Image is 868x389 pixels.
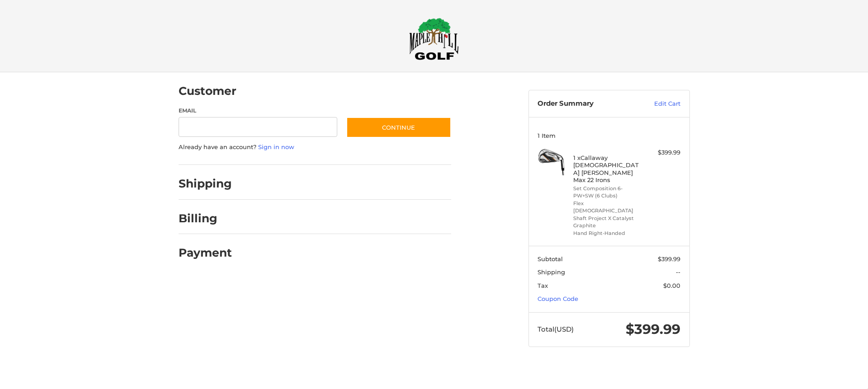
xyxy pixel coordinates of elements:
span: Shipping [538,268,565,276]
div: $399.99 [645,148,680,157]
button: Continue [346,117,451,138]
span: $0.00 [663,282,680,289]
a: Edit Cart [635,99,680,108]
span: Tax [538,282,548,289]
p: Already have an account? [179,143,451,152]
li: Set Composition 6-PW+SW (6 Clubs) [573,185,642,200]
label: Email [179,107,338,115]
span: $399.99 [658,255,680,262]
img: Maple Hill Golf [409,18,459,60]
h3: Order Summary [538,99,635,108]
h4: 1 x Callaway [DEMOGRAPHIC_DATA] [PERSON_NAME] Max 22 Irons [573,154,642,183]
h2: Customer [179,84,236,98]
li: Flex [DEMOGRAPHIC_DATA] [573,200,642,215]
li: Hand Right-Handed [573,230,642,237]
a: Coupon Code [538,295,578,302]
li: Shaft Project X Catalyst Graphite [573,215,642,230]
a: Sign in now [258,143,294,150]
span: $399.99 [626,321,680,337]
h2: Shipping [179,177,232,191]
h2: Billing [179,211,231,225]
iframe: Gorgias live chat messenger [9,350,108,380]
h3: 1 Item [538,132,680,139]
h2: Payment [179,246,232,260]
span: Total (USD) [538,325,574,333]
span: -- [676,268,680,276]
span: Subtotal [538,255,563,262]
